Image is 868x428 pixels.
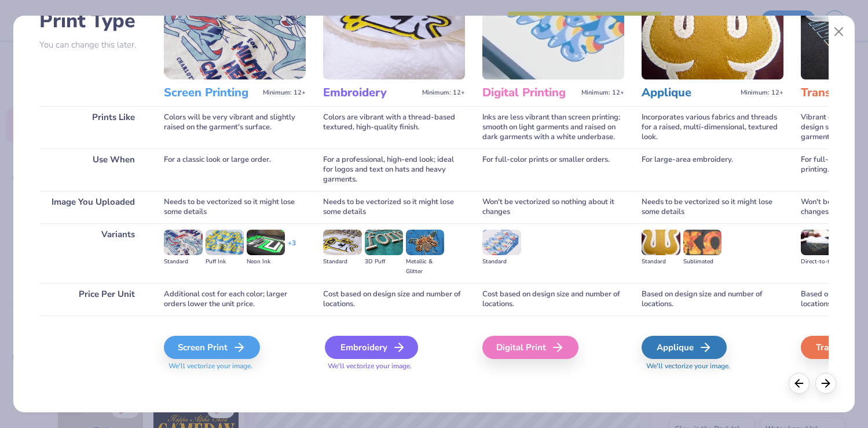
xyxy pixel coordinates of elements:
span: Minimum: 12+ [422,89,465,97]
div: Needs to be vectorized so it might lose some details [164,191,306,223]
div: Digital Print [482,336,578,359]
div: For a classic look or large order. [164,148,306,191]
div: Colors are vibrant with a thread-based textured, high-quality finish. [323,106,465,148]
img: Puff Ink [206,230,244,255]
span: We'll vectorize your image. [642,361,783,371]
img: Standard [164,230,202,255]
div: Standard [323,257,361,267]
div: Cost based on design size and number of locations. [323,283,465,315]
p: You can change this later. [39,40,147,50]
img: Standard [323,230,361,255]
img: Neon Ink [247,230,285,255]
div: Needs to be vectorized so it might lose some details [323,191,465,223]
div: Needs to be vectorized so it might lose some details [642,191,783,223]
div: Standard [482,257,521,267]
img: Standard [642,230,680,255]
img: Standard [482,230,521,255]
img: Metallic & Glitter [406,230,444,255]
div: Neon Ink [247,257,285,267]
div: Screen Print [164,336,260,359]
div: + 3 [288,238,296,258]
div: Inks are less vibrant than screen printing; smooth on light garments and raised on dark garments ... [482,106,624,148]
span: Minimum: 12+ [581,89,624,97]
span: We'll vectorize your image. [164,361,306,371]
span: We'll vectorize your image. [323,361,465,371]
h3: Applique [642,85,736,100]
div: Colors will be very vibrant and slightly raised on the garment's surface. [164,106,306,148]
button: Close [827,21,849,43]
h3: Digital Printing [482,85,577,100]
div: For large-area embroidery. [642,148,783,191]
h3: Embroidery [323,85,417,100]
img: Sublimated [683,230,721,255]
div: For full-color prints or smaller orders. [482,148,624,191]
div: For a professional, high-end look; ideal for logos and text on hats and heavy garments. [323,148,465,191]
div: Prints Like [39,106,147,148]
div: Standard [164,257,202,267]
div: Additional cost for each color; larger orders lower the unit price. [164,283,306,315]
div: Metallic & Glitter [406,257,444,277]
div: Price Per Unit [39,283,147,315]
div: 3D Puff [365,257,403,267]
div: Based on design size and number of locations. [642,283,783,315]
div: Direct-to-film [801,257,839,267]
div: Incorporates various fabrics and threads for a raised, multi-dimensional, textured look. [642,106,783,148]
div: Embroidery [325,336,418,359]
div: Sublimated [683,257,721,267]
div: Cost based on design size and number of locations. [482,283,624,315]
img: Direct-to-film [801,230,839,255]
div: Won't be vectorized so nothing about it changes [482,191,624,223]
span: Minimum: 12+ [741,89,783,97]
div: Variants [39,223,147,283]
h3: Screen Printing [164,85,258,100]
div: Puff Ink [206,257,244,267]
div: Standard [642,257,680,267]
div: Applique [642,336,727,359]
div: Image You Uploaded [39,191,147,223]
div: Use When [39,148,147,191]
img: 3D Puff [365,230,403,255]
span: Minimum: 12+ [263,89,306,97]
